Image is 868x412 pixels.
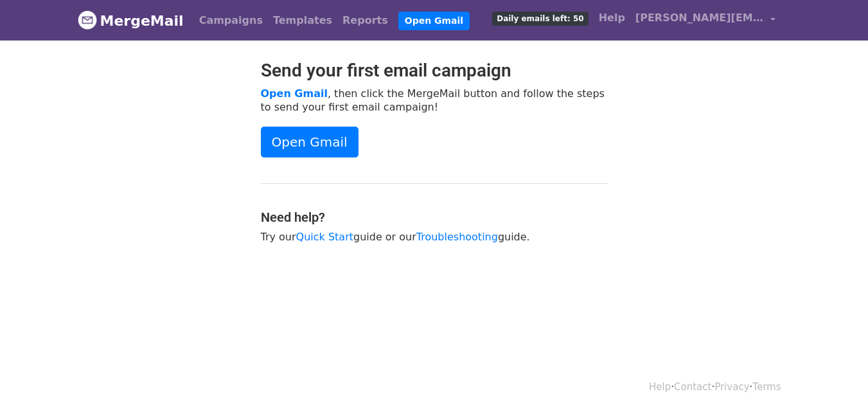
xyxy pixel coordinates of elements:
[337,8,393,33] a: Reports
[649,381,671,393] a: Help
[398,12,470,30] a: Open Gmail
[594,5,630,31] a: Help
[261,210,608,225] h4: Need help?
[194,8,268,33] a: Campaigns
[635,10,764,26] span: [PERSON_NAME][EMAIL_ADDRESS][DOMAIN_NAME]
[268,8,337,33] a: Templates
[487,5,593,31] a: Daily emails left: 50
[630,5,781,35] a: [PERSON_NAME][EMAIL_ADDRESS][DOMAIN_NAME]
[674,381,711,393] a: Contact
[261,87,608,114] p: , then click the MergeMail button and follow the steps to send your first email campaign!
[261,60,608,82] h2: Send your first email campaign
[78,7,184,34] a: MergeMail
[261,230,608,244] p: Try our guide or our guide.
[261,127,359,157] a: Open Gmail
[752,381,781,393] a: Terms
[78,10,97,30] img: MergeMail logo
[261,87,328,100] a: Open Gmail
[714,381,749,393] a: Privacy
[416,231,498,243] a: Troubleshooting
[296,231,353,243] a: Quick Start
[492,12,588,26] span: Daily emails left: 50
